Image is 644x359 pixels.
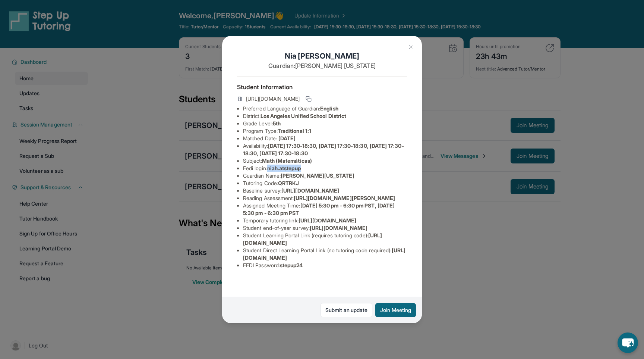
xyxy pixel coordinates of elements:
[243,179,407,187] li: Tutoring Code :
[243,202,407,217] li: Assigned Meeting Time :
[299,217,356,224] span: [URL][DOMAIN_NAME]
[243,127,407,135] li: Program Type:
[310,225,367,231] span: [URL][DOMAIN_NAME]
[237,61,407,70] p: Guardian: [PERSON_NAME] [US_STATE]
[243,194,407,202] li: Reading Assessment :
[278,135,296,141] span: [DATE]
[243,120,407,127] li: Grade Level:
[281,172,354,179] span: [PERSON_NAME][US_STATE]
[273,120,281,127] span: 5th
[618,333,638,353] button: chat-button
[243,165,407,172] li: Eedi login :
[408,44,414,50] img: Close Icon
[243,142,407,157] li: Availability:
[243,262,407,269] li: EEDI Password :
[243,224,407,232] li: Student end-of-year survey :
[281,187,339,194] span: [URL][DOMAIN_NAME]
[320,105,338,112] span: English
[294,195,395,201] span: [URL][DOMAIN_NAME][PERSON_NAME]
[267,165,301,171] span: niah.atstepup
[243,172,407,179] li: Guardian Name :
[246,95,300,103] span: [URL][DOMAIN_NAME]
[304,94,313,103] button: Copy link
[321,303,372,317] a: Submit an update
[278,128,311,134] span: Traditional 1:1
[237,51,407,61] h1: Nia [PERSON_NAME]
[243,187,407,194] li: Baseline survey :
[243,232,407,247] li: Student Learning Portal Link (requires tutoring code) :
[280,262,303,268] span: stepup24
[237,82,407,91] h4: Student Information
[262,157,312,164] span: Math (Matemáticas)
[243,247,407,262] li: Student Direct Learning Portal Link (no tutoring code required) :
[243,202,395,216] span: [DATE] 5:30 pm - 6:30 pm PST, [DATE] 5:30 pm - 6:30 pm PST
[375,303,416,317] button: Join Meeting
[243,157,407,165] li: Subject :
[278,180,299,186] span: QRTRKJ
[243,135,407,142] li: Matched Date:
[261,113,346,119] span: Los Angeles Unified School District
[243,217,407,224] li: Temporary tutoring link :
[243,105,407,112] li: Preferred Language of Guardian:
[243,143,404,156] span: [DATE] 17:30-18:30, [DATE] 17:30-18:30, [DATE] 17:30-18:30, [DATE] 17:30-18:30
[243,112,407,120] li: District:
